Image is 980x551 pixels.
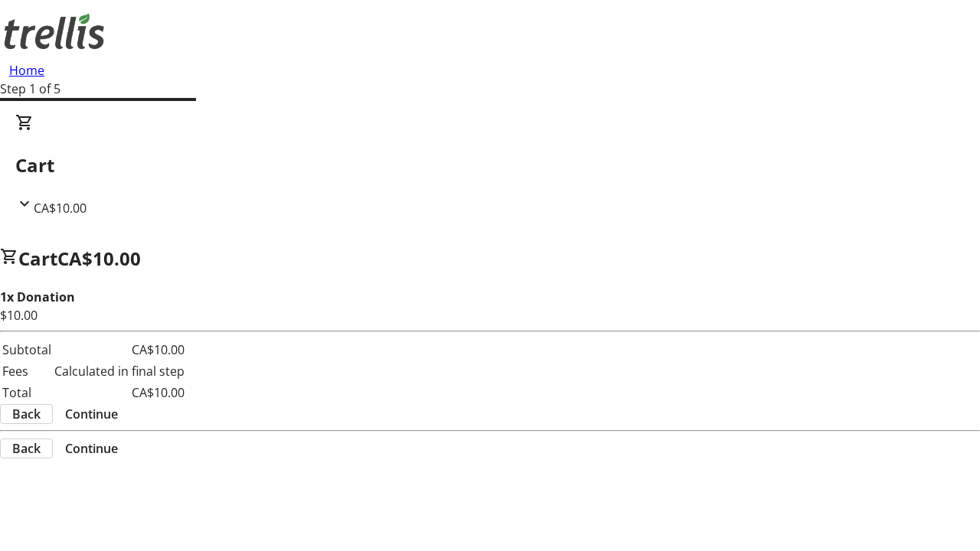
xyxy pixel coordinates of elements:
[2,383,52,403] td: Total
[34,200,87,217] span: CA$10.00
[65,439,118,458] span: Continue
[15,152,965,179] h2: Cart
[57,246,141,271] span: CA$10.00
[15,113,965,217] div: CartCA$10.00
[54,361,185,381] td: Calculated in final step
[53,405,130,423] button: Continue
[54,340,185,360] td: CA$10.00
[53,439,130,458] button: Continue
[12,439,41,458] span: Back
[18,246,57,271] span: Cart
[2,340,52,360] td: Subtotal
[54,383,185,403] td: CA$10.00
[65,405,118,423] span: Continue
[12,405,41,423] span: Back
[2,361,52,381] td: Fees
